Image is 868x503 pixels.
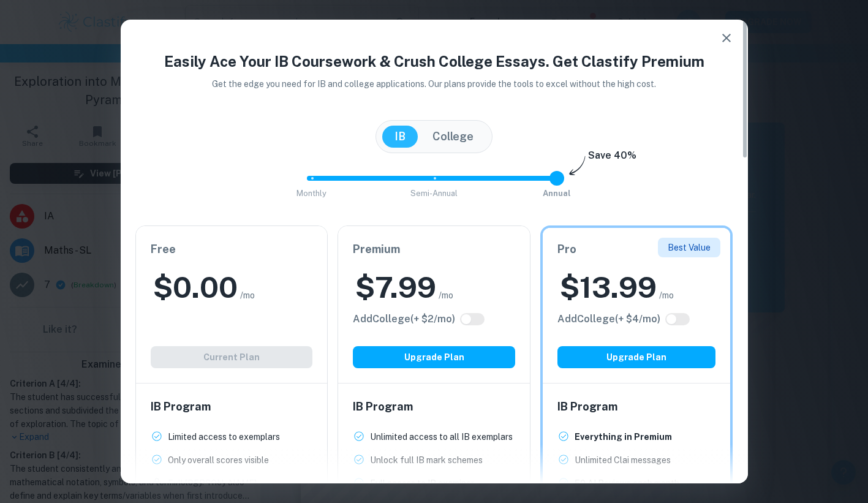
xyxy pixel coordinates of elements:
h4: Easily Ace Your IB Coursework & Crush College Essays. Get Clastify Premium [135,50,733,72]
h6: Save 40% [588,148,636,169]
h2: $ 13.99 [560,268,657,307]
span: Annual [543,189,571,198]
span: Semi-Annual [410,189,458,198]
button: IB [382,126,418,148]
h2: $ 0.00 [153,268,238,307]
span: /mo [439,289,453,302]
span: Monthly [296,189,326,198]
h6: IB Program [353,398,515,415]
h2: $ 7.99 [355,268,436,307]
button: Upgrade Plan [353,346,515,368]
h6: IB Program [151,398,313,415]
button: College [420,126,486,148]
h6: IB Program [557,398,716,415]
h6: Premium [353,241,515,258]
p: Get the edge you need for IB and college applications. Our plans provide the tools to excel witho... [195,77,673,91]
span: /mo [659,289,674,302]
h6: Click to see all the additional College features. [557,312,660,327]
span: /mo [240,289,255,302]
p: Unlimited access to all IB exemplars [370,430,513,444]
h6: Pro [557,241,716,258]
h6: Free [151,241,313,258]
p: Everything in Premium [575,430,672,444]
button: Upgrade Plan [557,346,716,368]
p: Best Value [668,241,711,254]
img: subscription-arrow.svg [569,156,586,176]
p: Limited access to exemplars [168,430,280,444]
h6: Click to see all the additional College features. [353,312,455,327]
